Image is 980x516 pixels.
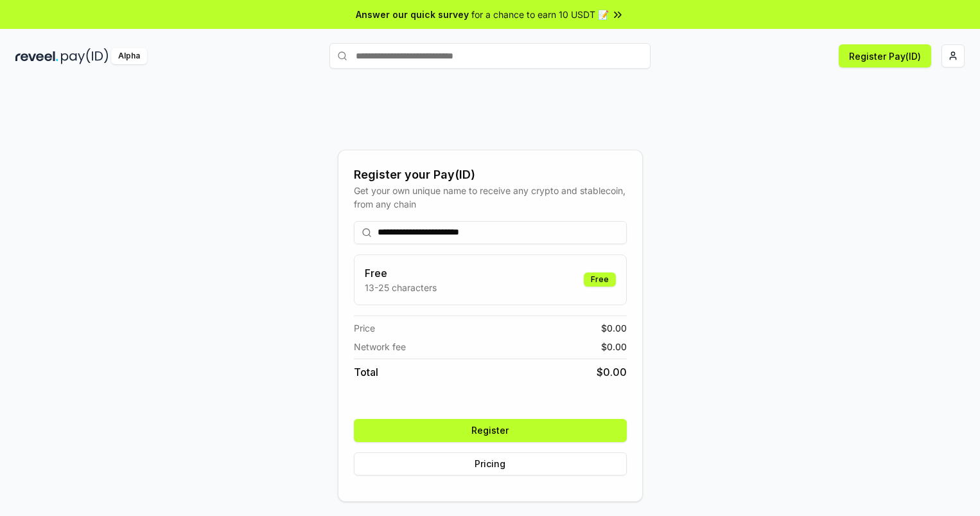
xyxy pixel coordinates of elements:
[471,8,609,21] span: for a chance to earn 10 USDT 📝
[61,48,109,64] img: pay_id
[839,44,931,67] button: Register Pay(ID)
[354,166,627,184] div: Register your Pay(ID)
[354,321,375,335] span: Price
[354,184,627,211] div: Get your own unique name to receive any crypto and stablecoin, from any chain
[111,48,147,64] div: Alpha
[354,419,627,442] button: Register
[584,272,616,287] div: Free
[15,48,58,64] img: reveel_dark
[601,340,627,353] span: $ 0.00
[601,321,627,335] span: $ 0.00
[354,340,406,353] span: Network fee
[365,265,437,281] h3: Free
[356,8,469,21] span: Answer our quick survey
[597,364,627,380] span: $ 0.00
[354,364,378,380] span: Total
[365,281,437,294] p: 13-25 characters
[354,452,627,476] button: Pricing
